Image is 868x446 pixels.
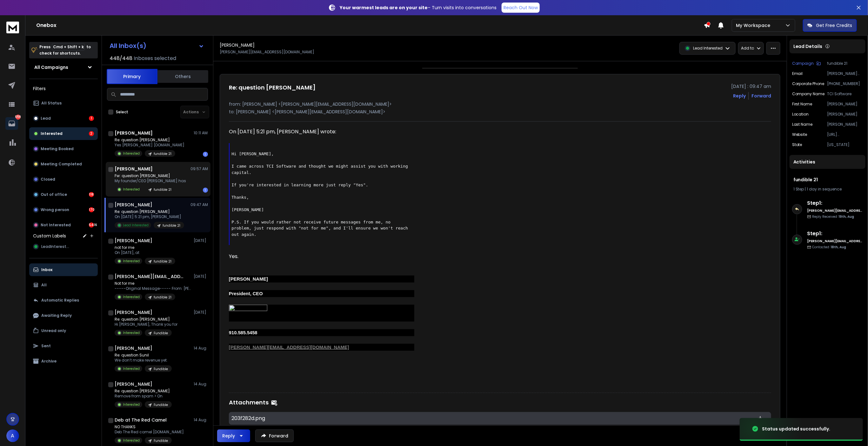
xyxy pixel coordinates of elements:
h3: Inboxes selected [134,55,176,62]
p: Lead Interested [693,46,723,51]
p: Yes [PERSON_NAME] [DOMAIN_NAME] [115,143,184,148]
button: All Status [29,97,98,110]
p: Wrong person [41,207,69,212]
p: Reply Received [812,214,854,219]
p: Company Name [792,91,825,97]
p: Re: question [PERSON_NAME] [115,137,184,143]
strong: 910.585.5458 [229,330,257,335]
p: Inbox [41,267,52,272]
button: Awaiting Reply [29,309,98,322]
p: Automatic Replies [41,298,79,303]
span: Cmd + Shift + k [52,43,85,50]
h6: Step 1 : [807,199,863,207]
div: Activities [790,155,865,169]
p: Fw: question [PERSON_NAME] [115,173,186,178]
h1: [PERSON_NAME][EMAIL_ADDRESS][DOMAIN_NAME] [115,273,184,280]
a: 5708 [5,117,18,130]
p: [PERSON_NAME][EMAIL_ADDRESS][DOMAIN_NAME] [827,71,863,76]
h1: Deb at The Red Camel [115,417,167,423]
p: [DATE] : 09:47 am [731,83,771,90]
p: First Name [792,102,812,107]
button: Not Interested5416 [29,219,98,231]
p: Fundible [154,367,168,371]
p: Reach Out Now [504,4,538,11]
p: Interested [123,330,140,335]
p: Not Interested [41,223,71,228]
p: Fundible [154,331,168,336]
p: Fundible [154,403,168,407]
strong: [PERSON_NAME] [229,276,268,282]
button: Get Free Credits [803,19,857,32]
button: Meeting Booked [29,143,98,155]
p: fundible 21 [827,61,863,66]
h1: Re: question [PERSON_NAME] [229,83,316,92]
p: Deb The Red camel [DOMAIN_NAME] [115,429,184,435]
p: Re: question [PERSON_NAME] [115,317,177,322]
p: Interested [123,259,140,263]
h3: Filters [29,84,98,93]
p: 203f282d.png [231,415,374,422]
img: 203f282db1a082ec7234ec0dbe7bc25f@tcisoftware.com [229,305,267,322]
h1: All Campaigns [34,64,68,70]
p: website [792,132,807,137]
h6: Step 1 : [807,230,863,237]
button: LeadInterested [29,240,98,253]
p: Hi [PERSON_NAME], Thank you for [115,322,177,327]
p: Interested [123,295,140,299]
button: Closed [29,173,98,186]
button: Archive [29,355,98,368]
div: 170 [89,207,94,212]
button: Inbox [29,263,98,276]
p: Meeting Booked [41,146,74,151]
p: Interested [123,366,140,371]
h1: [PERSON_NAME] [220,42,255,48]
p: Interested [123,402,140,407]
p: Interested [123,438,140,443]
p: Yes. [229,253,414,260]
p: [PHONE_NUMBER] [827,81,863,86]
span: 19th, Aug [839,214,854,219]
p: Not for me [115,281,191,286]
p: Fundible [154,438,168,443]
p: location [792,112,809,117]
button: A [6,429,19,442]
p: fundible 21 [154,259,171,264]
p: 14 Aug [194,346,208,351]
p: -----Original Message----- From: [PERSON_NAME] [115,286,191,291]
button: Primary [107,69,157,84]
p: [URL][DOMAIN_NAME] [827,132,863,137]
button: Reply [217,429,250,442]
div: | [793,187,862,192]
button: Lead1 [29,112,98,125]
span: 18th, Aug [831,245,846,250]
h1: [PERSON_NAME] [115,345,152,351]
p: [US_STATE] [827,142,863,147]
button: Others [157,70,208,83]
p: fundible 21 [154,187,171,192]
p: fundible 21 [163,223,180,228]
p: [DATE] [194,238,208,243]
div: 1 [203,188,208,193]
button: Forward [255,429,294,442]
h3: Custom Labels [33,233,66,239]
span: 448 / 448 [110,55,132,62]
p: Interested [123,187,140,192]
p: Re: question [PERSON_NAME] [115,209,184,214]
span: LeadInterested [41,244,71,249]
p: All Status [41,101,62,106]
strong: Your warmest leads are on your site [340,4,428,11]
p: – Turn visits into conversations [340,4,497,11]
p: Re: question [PERSON_NAME] [115,389,172,394]
h1: [PERSON_NAME] [115,237,152,244]
p: 5708 [16,115,21,120]
p: to: [PERSON_NAME] <[PERSON_NAME][EMAIL_ADDRESS][DOMAIN_NAME]> [229,109,771,115]
label: Select [116,110,128,115]
p: Awaiting Reply [41,313,72,318]
p: [PERSON_NAME] [827,112,863,117]
button: Reply [733,93,746,99]
p: Out of office [41,192,67,197]
h1: [PERSON_NAME] [115,166,153,172]
p: TCI Software [827,91,863,97]
p: On [DATE] 5:21 pm, [PERSON_NAME] wrote: [229,128,414,136]
button: All Campaigns [29,61,98,74]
